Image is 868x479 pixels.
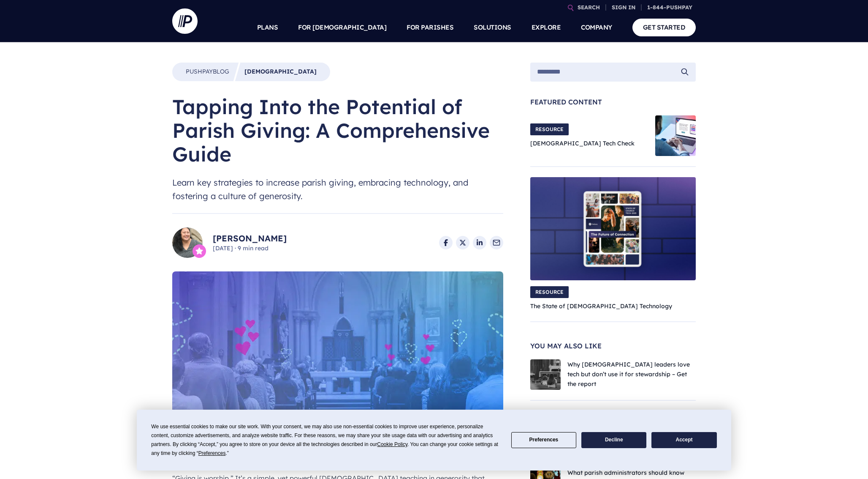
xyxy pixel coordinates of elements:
[244,68,317,76] a: [DEMOGRAPHIC_DATA]
[511,432,576,449] button: Preferences
[581,13,612,42] a: COMPANY
[473,236,486,249] a: Share on LinkedIn
[567,361,690,388] a: Why [DEMOGRAPHIC_DATA] leaders love tech but don’t use it for stewardship – Get the report
[298,13,386,42] a: FOR [DEMOGRAPHIC_DATA]
[257,13,278,42] a: PLANS
[151,422,501,458] div: We use essential cookies to make our site work. With your consent, we may also use non-essential ...
[235,244,236,252] span: ·
[186,68,229,76] a: PushpayBlog
[530,302,672,310] a: The State of [DEMOGRAPHIC_DATA] Technology
[530,140,635,147] a: [DEMOGRAPHIC_DATA] Tech Check
[407,13,453,42] a: FOR PARISHES
[532,13,561,42] a: EXPLORE
[581,432,646,449] button: Decline
[632,19,696,36] a: GET STARTED
[377,441,407,447] span: Cookie Policy
[474,13,511,42] a: SOLUTIONS
[172,176,503,203] span: Learn key strategies to increase parish giving, embracing technology, and fostering a culture of ...
[655,115,696,156] img: Church Tech Check Blog Hero Image
[530,286,569,298] span: RESOURCE
[456,236,469,249] a: Share on X
[530,342,696,349] span: You May Also Like
[213,233,287,244] a: [PERSON_NAME]
[651,432,716,449] button: Accept
[186,68,213,75] span: Pushpay
[172,271,503,458] img: A Comprehensive Guide to Parish Giving
[439,236,453,249] a: Share on Facebook
[530,123,569,135] span: RESOURCE
[172,95,503,166] h1: Tapping Into the Potential of Parish Giving: A Comprehensive Guide
[137,410,731,471] div: Cookie Consent Prompt
[172,227,203,258] img: Malie Hudson
[198,450,226,456] span: Preferences
[490,236,503,249] a: Share via Email
[530,99,696,105] span: Featured Content
[213,244,287,253] span: [DATE] 9 min read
